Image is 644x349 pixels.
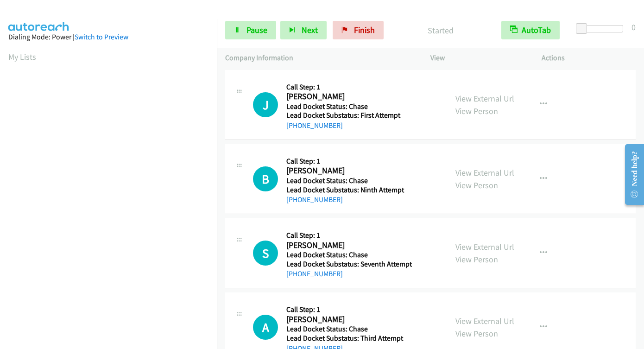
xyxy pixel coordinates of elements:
span: Pause [246,25,267,35]
h5: Lead Docket Substatus: Third Attempt [286,334,410,343]
a: Switch to Preview [75,32,128,41]
a: Finish [333,21,384,39]
h1: J [253,92,278,117]
a: View External Url [455,93,514,104]
h5: Lead Docket Status: Chase [286,102,410,111]
h2: [PERSON_NAME] [286,314,410,325]
h5: Lead Docket Status: Chase [286,250,412,260]
a: [PHONE_NUMBER] [286,195,343,204]
h2: [PERSON_NAME] [286,91,410,102]
a: [PHONE_NUMBER] [286,269,343,278]
button: Next [280,21,327,39]
h5: Lead Docket Status: Chase [286,176,410,185]
h5: Lead Docket Substatus: Ninth Attempt [286,185,410,195]
div: The call is yet to be attempted [253,92,278,117]
p: Started [396,24,485,37]
a: Pause [225,21,276,39]
div: Dialing Mode: Power | [8,32,208,43]
a: View Person [455,328,498,339]
div: The call is yet to be attempted [253,166,278,191]
a: [PHONE_NUMBER] [286,121,343,130]
a: View Person [455,254,498,265]
div: The call is yet to be attempted [253,315,278,340]
span: Finish [354,25,375,35]
a: My Lists [8,51,36,62]
h5: Lead Docket Substatus: First Attempt [286,111,410,120]
a: View Person [455,180,498,190]
h2: [PERSON_NAME] [286,165,410,176]
button: AutoTab [501,21,560,39]
h5: Call Step: 1 [286,231,412,240]
a: View Person [455,106,498,116]
div: The call is yet to be attempted [253,241,278,266]
h5: Call Step: 1 [286,82,410,92]
h5: Call Step: 1 [286,305,410,314]
h5: Lead Docket Status: Chase [286,324,410,334]
p: View [430,52,525,63]
iframe: Resource Center [617,138,644,211]
a: View External Url [455,167,514,178]
p: Company Information [225,52,414,63]
h1: S [253,241,278,266]
a: View External Url [455,316,514,326]
h5: Call Step: 1 [286,157,410,166]
h1: A [253,315,278,340]
h5: Lead Docket Substatus: Seventh Attempt [286,260,412,269]
h1: B [253,166,278,191]
div: Delay between calls (in seconds) [581,25,623,32]
p: Actions [542,52,636,63]
h2: [PERSON_NAME] [286,240,410,251]
div: 0 [631,21,636,33]
span: Next [302,25,318,35]
a: View External Url [455,241,514,252]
